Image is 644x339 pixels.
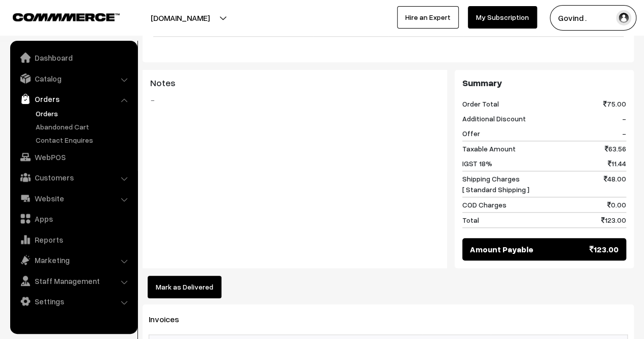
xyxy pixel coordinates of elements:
[462,143,516,154] span: Taxable Amount
[115,5,245,31] button: [DOMAIN_NAME]
[550,5,636,31] button: Govind .
[13,189,134,207] a: Website
[462,173,529,195] span: Shipping Charges [ Standard Shipping ]
[33,135,134,145] a: Contact Enquires
[605,143,626,154] span: 63.56
[462,77,626,89] h3: Summary
[13,292,134,310] a: Settings
[397,6,459,29] a: Hire an Expert
[13,10,102,22] a: COMMMERCE
[33,121,134,132] a: Abandoned Cart
[33,108,134,119] a: Orders
[13,210,134,228] a: Apps
[462,128,480,139] span: Offer
[601,215,626,225] span: 123.00
[608,158,626,169] span: 11.44
[622,113,626,124] span: -
[13,148,134,166] a: WebPOS
[13,230,134,249] a: Reports
[462,113,526,124] span: Additional Discount
[150,94,439,106] blockquote: -
[603,98,626,109] span: 75.00
[590,243,619,255] span: 123.00
[13,69,134,88] a: Catalog
[148,276,221,298] button: Mark as Delivered
[462,158,492,169] span: IGST 18%
[604,173,626,195] span: 48.00
[462,215,479,225] span: Total
[13,272,134,290] a: Staff Management
[470,243,534,255] span: Amount Payable
[150,77,439,89] h3: Notes
[462,98,499,109] span: Order Total
[13,13,120,21] img: COMMMERCE
[622,128,626,139] span: -
[616,10,631,25] img: user
[462,199,507,210] span: COD Charges
[13,90,134,108] a: Orders
[149,314,191,324] span: Invoices
[13,168,134,187] a: Customers
[607,199,626,210] span: 0.00
[468,6,537,29] a: My Subscription
[13,251,134,269] a: Marketing
[13,48,134,67] a: Dashboard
